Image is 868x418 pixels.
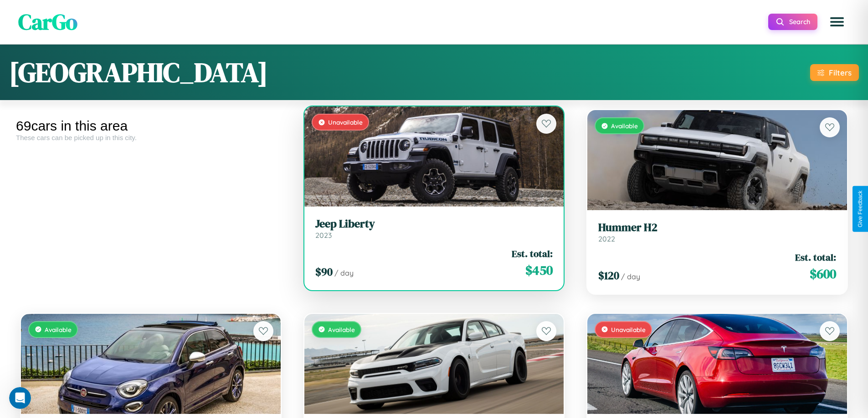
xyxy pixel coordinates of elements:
h3: Jeep Liberty [315,217,553,231]
button: Search [768,14,817,30]
span: 2022 [598,234,615,243]
span: Available [328,326,355,333]
span: $ 450 [525,261,553,279]
span: Available [45,326,72,333]
a: Jeep Liberty2023 [315,217,553,240]
div: Give Feedback [857,191,863,227]
span: CarGo [18,7,77,37]
span: / day [621,272,640,281]
span: Available [611,122,638,130]
h1: [GEOGRAPHIC_DATA] [9,54,268,91]
span: Est. total: [795,251,836,264]
span: Est. total: [512,247,553,260]
span: $ 90 [315,264,333,279]
iframe: Intercom live chat [9,387,31,409]
h3: Hummer H2 [598,221,836,234]
button: Open menu [824,9,850,35]
div: These cars can be picked up in this city. [16,134,286,141]
span: $ 600 [810,265,836,283]
div: Filters [829,68,852,77]
span: / day [334,268,354,277]
span: 2023 [315,231,332,240]
a: Hummer H22022 [598,221,836,243]
div: 69 cars in this area [16,118,286,134]
span: Unavailable [328,118,363,126]
span: Search [789,18,810,26]
button: Filters [810,64,859,81]
span: $ 120 [598,268,619,283]
span: Unavailable [611,326,646,333]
